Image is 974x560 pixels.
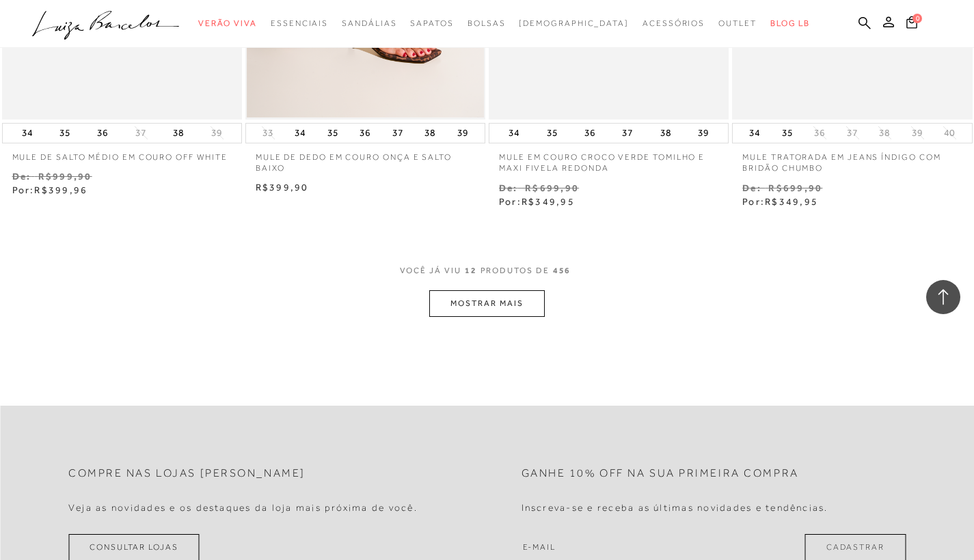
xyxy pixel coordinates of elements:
span: PRODUTOS DE [481,265,550,277]
span: Por: [742,196,818,207]
button: 37 [131,126,150,139]
a: categoryNavScreenReaderText [642,11,705,36]
a: categoryNavScreenReaderText [410,11,453,36]
button: 38 [420,124,439,143]
span: R$399,96 [34,184,87,195]
button: 38 [656,124,675,143]
a: MULE EM COURO CROCO VERDE TOMILHO E MAXI FIVELA REDONDA [489,143,729,175]
span: VOCê JÁ VIU [400,265,461,277]
small: R$699,90 [768,182,822,193]
a: MULE DE SALTO MÉDIO EM COURO OFF WHITE [2,143,242,163]
button: 34 [18,124,37,143]
h4: Inscreva-se e receba as últimas novidades e tendências. [522,502,828,514]
button: MOSTRAR MAIS [429,290,544,317]
span: 0 [912,14,922,23]
span: Sandálias [342,18,396,28]
button: 35 [55,124,75,143]
span: Verão Viva [198,18,257,28]
h2: Ganhe 10% off na sua primeira compra [522,467,799,480]
button: 39 [694,124,713,143]
small: De: [499,182,518,193]
small: De: [12,171,31,182]
h2: Compre nas lojas [PERSON_NAME] [68,467,306,480]
button: 39 [453,124,472,143]
button: 36 [93,124,112,143]
span: R$399,90 [256,182,309,193]
button: 36 [810,126,829,139]
button: 35 [323,124,342,143]
button: 34 [745,124,764,143]
a: categoryNavScreenReaderText [271,11,328,36]
span: Bolsas [468,18,506,28]
button: 38 [169,124,188,143]
button: 34 [290,124,310,143]
button: 37 [618,124,637,143]
span: BLOG LB [770,18,810,28]
h4: Veja as novidades e os destaques da loja mais próxima de você. [68,502,418,514]
a: categoryNavScreenReaderText [468,11,506,36]
button: 37 [388,124,407,143]
span: 12 [465,265,477,290]
button: 40 [940,126,959,139]
button: 38 [875,126,894,139]
a: categoryNavScreenReaderText [342,11,396,36]
span: Acessórios [642,18,705,28]
button: 34 [504,124,524,143]
button: 39 [908,126,927,139]
button: 35 [778,124,797,143]
span: R$349,95 [765,196,818,207]
small: R$999,90 [38,171,92,182]
span: [DEMOGRAPHIC_DATA] [519,18,629,28]
button: 36 [580,124,599,143]
a: BLOG LB [770,11,810,36]
button: 35 [543,124,562,143]
button: 37 [843,126,862,139]
span: R$349,95 [522,196,575,207]
span: Por: [12,184,88,195]
a: MULE DE DEDO EM COURO ONÇA E SALTO BAIXO [245,143,485,175]
span: 456 [553,265,571,290]
span: Por: [499,196,575,207]
span: Outlet [718,18,757,28]
a: categoryNavScreenReaderText [718,11,757,36]
a: MULE TRATORADA EM JEANS ÍNDIGO COM BRIDÃO CHUMBO [732,143,972,175]
button: 33 [258,126,278,139]
button: 36 [355,124,375,143]
button: 0 [902,15,921,33]
small: R$699,90 [525,182,579,193]
a: categoryNavScreenReaderText [198,11,257,36]
a: noSubCategoriesText [519,11,629,36]
small: De: [742,182,761,193]
button: 39 [207,126,226,139]
span: Essenciais [271,18,328,28]
span: Sapatos [410,18,453,28]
